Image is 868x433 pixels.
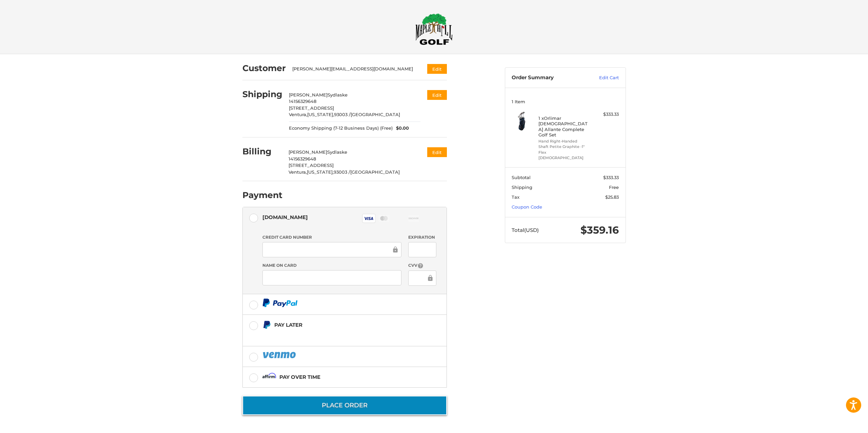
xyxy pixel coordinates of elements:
[242,146,282,157] h2: Billing
[289,169,307,175] span: Ventura,
[538,115,590,137] h4: 1 x Orlimar [DEMOGRAPHIC_DATA] Allante Complete Golf Set
[427,90,447,100] button: Edit
[289,92,328,98] span: [PERSON_NAME]
[327,149,347,155] span: Sydlaske
[279,371,320,383] div: Pay over time
[289,149,327,155] span: [PERSON_NAME]
[609,185,619,190] span: Free
[289,125,393,132] span: Economy Shipping (7-12 Business Days) (Free)
[242,63,286,73] h2: Customer
[538,138,590,144] li: Hand Right-Handed
[262,262,401,268] label: Name on Card
[262,332,404,338] iframe: PayPal Message 1
[427,147,447,157] button: Edit
[307,112,334,117] span: [US_STATE],
[242,89,282,100] h2: Shipping
[242,396,447,415] button: Place Order
[328,92,348,98] span: Sydlaske
[292,66,414,72] div: [PERSON_NAME][EMAIL_ADDRESS][DOMAIN_NAME]
[415,13,453,45] img: Maple Hill Golf
[603,175,619,180] span: $333.33
[262,321,271,329] img: Pay Later icon
[289,99,316,104] span: 14156329648
[585,74,619,81] a: Edit Cart
[512,74,585,81] h3: Order Summary
[512,227,539,233] span: Total (USD)
[605,194,619,200] span: $25.83
[262,373,276,381] img: Affirm icon
[812,415,868,433] iframe: Google Customer Reviews
[289,112,307,117] span: Ventura,
[307,169,334,175] span: [US_STATE],
[289,156,316,161] span: 14156329648
[393,125,409,132] span: $0.00
[289,163,334,168] span: [STREET_ADDRESS]
[262,234,401,240] label: Credit Card Number
[289,105,334,111] span: [STREET_ADDRESS]
[427,64,447,74] button: Edit
[512,204,542,210] a: Coupon Code
[274,319,404,330] div: Pay Later
[262,351,297,359] img: PayPal icon
[512,194,519,200] span: Tax
[242,190,282,200] h2: Payment
[262,299,298,307] img: PayPal icon
[334,169,350,175] span: 93003 /
[351,112,400,117] span: [GEOGRAPHIC_DATA]
[538,150,590,161] li: Flex [DEMOGRAPHIC_DATA]
[350,169,400,175] span: [GEOGRAPHIC_DATA]
[512,175,531,180] span: Subtotal
[408,262,436,269] label: CVV
[512,185,532,190] span: Shipping
[334,112,351,117] span: 93003 /
[408,234,436,240] label: Expiration
[262,212,308,223] div: [DOMAIN_NAME]
[592,111,619,118] div: $333.33
[580,224,619,236] span: $359.16
[538,144,590,150] li: Shaft Petite Graphite -1"
[512,99,619,104] h3: 1 Item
